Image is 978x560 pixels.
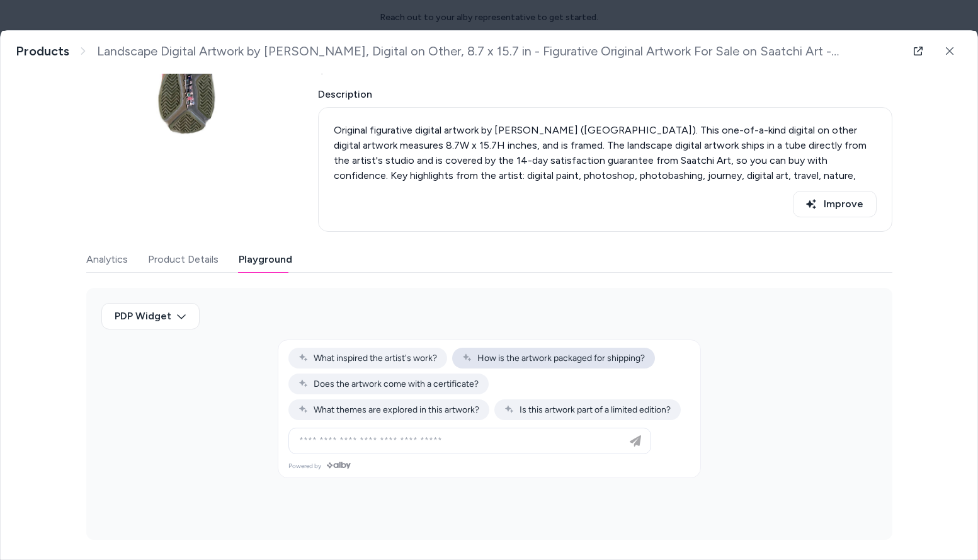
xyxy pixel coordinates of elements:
button: Analytics [86,247,128,272]
button: PDP Widget [101,303,200,329]
a: Products [16,43,69,59]
span: PDP Widget [115,309,171,324]
span: Description [318,87,892,102]
nav: breadcrumb [16,43,902,59]
p: Original figurative digital artwork by [PERSON_NAME] ([GEOGRAPHIC_DATA]). This one-of-a-kind digi... [334,123,877,198]
button: Product Details [148,247,219,272]
button: Improve [793,191,877,217]
span: Landscape Digital Artwork by [PERSON_NAME], Digital on Other, 8.7 x 15.7 in - Figurative Original... [97,43,902,59]
button: Playground [239,247,292,272]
